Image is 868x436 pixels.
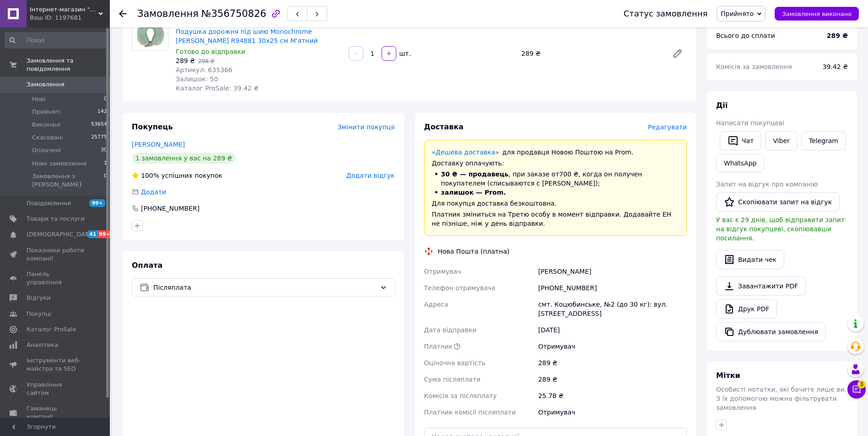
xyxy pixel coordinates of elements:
span: Оціночна вартість [424,359,485,367]
span: Товари та послуги [27,215,85,223]
div: Для покупця доставка безкоштовна. [432,199,679,208]
div: [DATE] [536,322,689,338]
span: Адреса [424,301,448,308]
span: Артикул: 635366 [176,66,232,74]
span: 25775 [91,133,107,142]
span: Аналітика [27,341,58,349]
a: [PERSON_NAME] [132,141,185,148]
div: Отримувач [536,338,689,355]
button: Чат з покупцем3 [847,380,866,399]
img: Подушка дорожня під шию Monochrome Stenson R94881 30x25 см М'ятний [134,15,167,50]
span: Оплата [132,261,162,270]
div: 25.78 ₴ [536,388,689,404]
li: , при заказе от 700 ₴ , когда он получен покупателем (списываются с [PERSON_NAME]); [432,170,679,188]
span: Доставка [424,122,464,131]
span: Замовлення [27,80,65,89]
span: Готово до відправки [176,48,245,55]
button: Замовлення виконано [775,7,859,21]
input: Пошук [5,32,108,48]
span: Написати покупцеві [716,119,784,127]
a: Редагувати [669,44,687,63]
span: Повідомлення [27,199,71,207]
button: Дублювати замовлення [716,322,826,341]
div: Отримувач [536,404,689,420]
span: №356750826 [201,8,266,19]
div: успішних покупок [132,171,222,180]
span: Замовлення з [PERSON_NAME] [32,172,104,189]
span: Гаманець компанії [27,404,85,421]
span: 41 [87,230,97,238]
a: Друк PDF [716,299,777,319]
span: 99+ [89,199,105,207]
span: Післяплата [153,282,376,292]
span: Скасовані [32,133,63,142]
div: 1 замовлення у вас на 289 ₴ [132,153,236,164]
span: Каталог ProSale: 39.42 ₴ [176,85,259,92]
span: У вас є 29 днів, щоб відправити запит на відгук покупцеві, скопіювавши посилання. [716,216,845,242]
span: Покупці [27,310,51,318]
div: смт. Коцюбинське, №2 (до 30 кг): вул. [STREET_ADDRESS] [536,296,689,322]
span: Платник [424,343,453,350]
span: Управління сайтом [27,381,85,397]
div: [PHONE_NUMBER] [536,280,689,296]
span: Платник комісії післяплати [424,409,516,416]
span: Дії [716,101,728,110]
div: Нова Пошта (платна) [436,247,512,256]
span: Мітки [716,371,740,380]
span: Прийняті [32,108,60,116]
span: Інструменти веб-майстра та SEO [27,356,85,373]
div: 289 ₴ [536,371,689,388]
div: Повернутися назад [119,9,126,18]
span: Виконані [32,121,60,129]
span: Прийнято [721,10,754,17]
span: Оплачені [32,146,61,154]
span: 53654 [91,121,107,129]
span: Редагувати [648,123,687,131]
span: Всього до сплати [716,32,775,39]
a: «Дешева доставка» [432,149,499,156]
span: Додати [141,188,166,196]
span: 100% [141,172,159,179]
span: Замовлення виконано [782,11,852,17]
div: 289 ₴ [536,355,689,371]
span: Залишок: 50 [176,75,218,83]
span: Замовлення та повідомлення [27,57,110,73]
a: Завантажити PDF [716,276,806,296]
span: 0 [104,172,107,189]
a: Viber [765,131,797,150]
span: Показники роботи компанії [27,246,85,263]
span: 30 [101,146,107,154]
span: Відгуки [27,294,50,302]
div: шт. [397,49,412,58]
span: Особисті нотатки, які бачите лише ви. З їх допомогою можна фільтрувати замовлення [716,386,846,411]
div: Платник зміниться на Третю особу в момент відправки. Додавайте ЕН не пізніше, ніж у день відправки. [432,210,679,228]
span: Нові [32,95,45,103]
button: Чат [720,131,761,150]
span: Дата відправки [424,326,477,334]
div: Ваш ID: 1197681 [30,14,110,22]
div: [PHONE_NUMBER] [140,204,200,213]
div: Статус замовлення [624,9,708,18]
span: Отримувач [424,268,461,275]
a: Telegram [801,131,846,150]
span: Нове замовлення [32,160,86,168]
span: 1 [104,160,107,168]
span: Панель управління [27,270,85,287]
div: Доставку оплачують: [432,159,679,168]
b: 289 ₴ [827,32,848,39]
span: Запит на відгук про компанію [716,181,818,188]
span: Інтернет-магазин "ЗАКУПИСЬ" [30,5,98,14]
span: 39.42 ₴ [823,63,848,70]
div: 289 ₴ [518,47,665,60]
span: 30 ₴ — продавець [441,170,509,178]
button: Видати чек [716,250,784,269]
div: [PERSON_NAME] [536,263,689,280]
span: 0 [104,95,107,103]
span: 298 ₴ [198,58,215,64]
span: залишок — Prom. [441,189,506,196]
span: 142 [97,108,107,116]
a: WhatsApp [716,154,764,172]
span: Замовлення [137,8,199,19]
span: Сума післяплати [424,376,481,383]
span: Покупець [132,122,173,131]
